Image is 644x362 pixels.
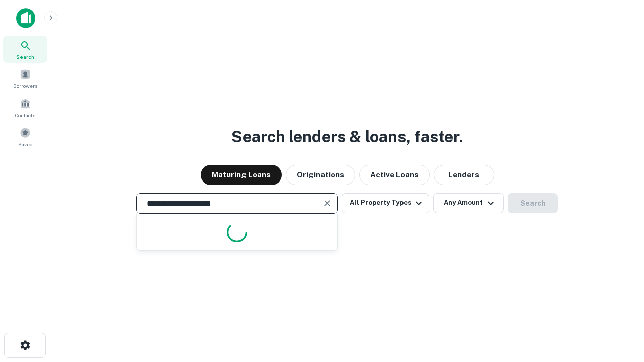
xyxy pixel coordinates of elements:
[3,94,47,121] a: Contacts
[434,165,494,185] button: Lenders
[201,165,282,185] button: Maturing Loans
[3,123,47,150] a: Saved
[594,282,644,330] iframe: Chat Widget
[433,193,504,213] button: Any Amount
[16,8,35,28] img: capitalize-icon.png
[286,165,355,185] button: Originations
[18,140,33,148] span: Saved
[342,193,429,213] button: All Property Types
[359,165,430,185] button: Active Loans
[13,82,37,90] span: Borrowers
[320,196,334,210] button: Clear
[16,53,34,61] span: Search
[15,111,35,119] span: Contacts
[3,36,47,63] a: Search
[3,65,47,92] a: Borrowers
[231,125,463,149] h3: Search lenders & loans, faster.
